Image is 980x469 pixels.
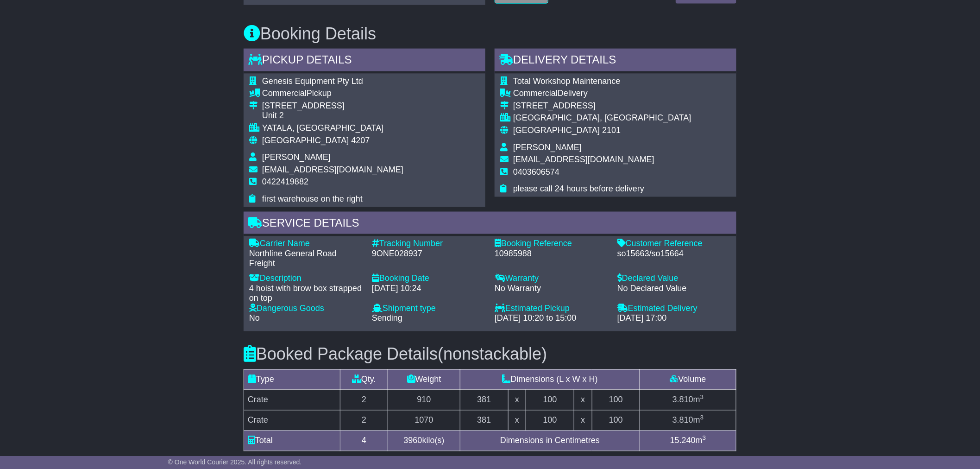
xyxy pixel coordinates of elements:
[244,345,736,364] h3: Booked Package Details
[340,390,388,410] td: 2
[513,89,558,98] span: Commercial
[262,123,403,133] div: YATALA, [GEOGRAPHIC_DATA]
[388,390,460,410] td: 910
[513,113,691,123] div: [GEOGRAPHIC_DATA], [GEOGRAPHIC_DATA]
[617,314,731,324] div: [DATE] 17:00
[249,239,363,249] div: Carrier Name
[249,274,363,284] div: Description
[262,136,349,145] span: [GEOGRAPHIC_DATA]
[249,304,363,314] div: Dangerous Goods
[495,239,608,249] div: Booking Reference
[244,410,340,431] td: Crate
[372,249,485,260] div: 9ONE028937
[244,49,485,74] div: Pickup Details
[244,390,340,410] td: Crate
[460,431,640,451] td: Dimensions in Centimetres
[372,274,485,284] div: Booking Date
[388,410,460,431] td: 1070
[617,284,731,294] div: No Declared Value
[404,436,422,445] span: 3960
[262,165,403,174] span: [EMAIL_ADDRESS][DOMAIN_NAME]
[262,177,308,186] span: 0422419882
[672,416,693,425] span: 3.810
[513,155,654,164] span: [EMAIL_ADDRESS][DOMAIN_NAME]
[640,431,736,451] td: m
[244,369,340,390] td: Type
[617,304,731,314] div: Estimated Delivery
[249,314,260,323] span: No
[372,284,485,294] div: [DATE] 10:24
[340,369,388,390] td: Qty.
[513,184,644,193] span: please call 24 hours before delivery
[640,390,736,410] td: m
[574,410,592,431] td: x
[262,89,307,98] span: Commercial
[244,25,736,43] h3: Booking Details
[340,410,388,431] td: 2
[495,249,608,260] div: 10985988
[244,212,736,237] div: Service Details
[513,126,600,135] span: [GEOGRAPHIC_DATA]
[495,304,608,314] div: Estimated Pickup
[508,410,526,431] td: x
[513,101,691,111] div: [STREET_ADDRESS]
[592,410,640,431] td: 100
[617,249,731,260] div: so15663/so15664
[508,390,526,410] td: x
[700,394,704,401] sup: 3
[372,239,485,249] div: Tracking Number
[351,136,370,145] span: 4207
[168,458,302,466] span: © One World Courier 2025. All rights reserved.
[574,390,592,410] td: x
[526,410,574,431] td: 100
[460,369,640,390] td: Dimensions (L x W x H)
[262,152,331,162] span: [PERSON_NAME]
[526,390,574,410] td: 100
[640,410,736,431] td: m
[262,101,403,111] div: [STREET_ADDRESS]
[495,49,736,74] div: Delivery Details
[640,369,736,390] td: Volume
[372,304,485,314] div: Shipment type
[513,76,621,86] span: Total Workshop Maintenance
[460,390,509,410] td: 381
[372,314,402,323] span: Sending
[495,314,608,324] div: [DATE] 10:20 to 15:00
[513,167,559,177] span: 0403606574
[670,436,696,445] span: 15.240
[388,431,460,451] td: kilo(s)
[249,249,363,269] div: Northline General Road Freight
[388,369,460,390] td: Weight
[617,239,731,249] div: Customer Reference
[700,414,704,421] sup: 3
[672,395,693,405] span: 3.810
[495,274,608,284] div: Warranty
[703,435,706,442] sup: 3
[460,410,509,431] td: 381
[438,345,547,364] span: (nonstackable)
[602,126,621,135] span: 2101
[340,431,388,451] td: 4
[249,284,363,304] div: 4 hoist with brow box strapped on top
[513,143,582,152] span: [PERSON_NAME]
[592,390,640,410] td: 100
[262,111,403,121] div: Unit 2
[617,274,731,284] div: Declared Value
[262,194,363,203] span: first warehouse on the right
[244,431,340,451] td: Total
[262,89,403,99] div: Pickup
[262,76,363,86] span: Genesis Equipment Pty Ltd
[513,89,691,99] div: Delivery
[495,284,608,294] div: No Warranty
